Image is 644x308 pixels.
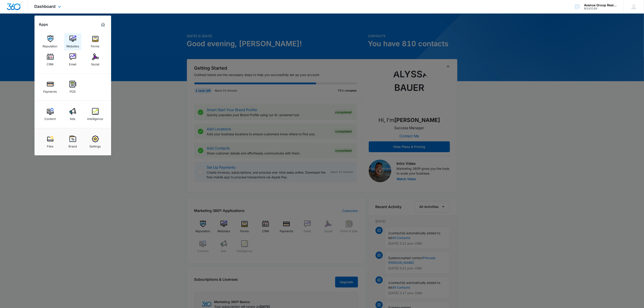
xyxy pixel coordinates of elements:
[42,78,59,96] a: Payments
[70,115,76,121] div: Ads
[87,33,104,50] a: Forms
[64,51,81,68] a: Email
[64,33,81,50] a: Websites
[42,133,59,150] a: Files
[69,142,77,148] div: Brand
[47,60,54,66] div: CRM
[44,87,57,93] div: Payments
[584,7,617,10] div: account id
[87,133,104,150] a: Settings
[87,51,104,68] a: Social
[99,21,107,28] a: Marketing 360® Dashboard
[42,51,59,68] a: CRM
[64,106,81,123] a: Ads
[87,115,103,121] div: Intelligence
[70,87,76,93] div: POS
[91,60,99,66] div: Social
[91,42,100,48] div: Forms
[66,42,79,48] div: Websites
[64,78,81,96] a: POS
[64,133,81,150] a: Brand
[87,106,104,123] a: Intelligence
[90,142,101,148] div: Settings
[584,3,617,7] div: account name
[39,22,48,27] h2: Apps
[69,60,76,66] div: Email
[34,4,56,9] span: Dashboard
[43,42,58,48] div: Reputation
[42,33,59,50] a: Reputation
[47,142,53,148] div: Files
[45,115,56,121] div: Content
[42,106,59,123] a: Content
